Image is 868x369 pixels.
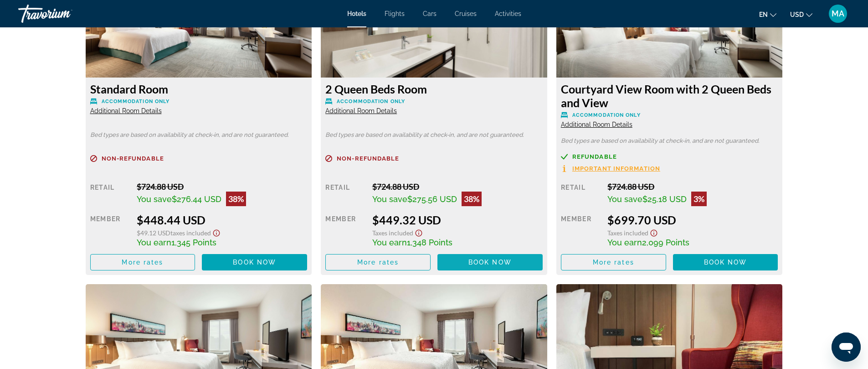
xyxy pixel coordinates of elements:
span: Book now [233,259,276,266]
span: Book now [468,259,512,266]
button: Change currency [790,8,812,21]
button: More rates [325,254,431,270]
div: Retail [325,182,365,206]
button: Show Taxes and Fees disclaimer [648,227,659,237]
span: Non-refundable [337,156,399,161]
span: More rates [593,259,634,266]
div: $724.88 USD [372,182,543,192]
a: Travorium [18,2,109,26]
span: $49.12 USD [137,229,170,237]
button: More rates [561,254,666,270]
span: You earn [137,238,171,247]
span: Taxes included [607,229,648,237]
span: Important Information [572,166,660,172]
div: 3% [691,192,707,206]
span: MA [832,9,844,18]
iframe: Button to launch messaging window [832,333,861,362]
span: Taxes included [170,229,211,237]
div: $449.32 USD [372,213,543,227]
span: Accommodation Only [102,99,170,104]
span: en [759,11,768,18]
button: Change language [759,8,776,21]
span: Refundable [572,154,617,160]
div: $699.70 USD [607,213,778,227]
button: More rates [90,254,195,270]
button: Book now [437,254,543,270]
span: 1,348 Points [407,238,452,247]
div: $724.88 USD [137,182,307,192]
span: $276.44 USD [172,194,221,204]
a: Flights [385,10,405,17]
span: You earn [607,238,642,247]
span: Additional Room Details [90,107,162,114]
p: Bed types are based on availability at check-in, and are not guaranteed. [90,132,308,138]
button: Important Information [561,165,660,172]
button: Show Taxes and Fees disclaimer [413,227,424,237]
div: Retail [90,182,130,206]
span: Non-refundable [102,156,164,161]
span: $25.18 USD [642,194,687,204]
div: 38% [462,192,482,206]
button: Show Taxes and Fees disclaimer [211,227,222,237]
h3: Standard Room [90,82,308,96]
span: Taxes included [372,229,413,237]
span: You save [607,194,642,204]
a: Activities [495,10,521,17]
h3: Courtyard View Room with 2 Queen Beds and View [561,82,778,109]
span: Accommodation Only [572,112,641,118]
span: Additional Room Details [325,107,397,114]
span: $275.56 USD [407,194,457,204]
p: Bed types are based on availability at check-in, and are not guaranteed. [561,138,778,144]
button: Book now [673,254,778,270]
a: Refundable [561,153,778,160]
a: Cars [423,10,437,17]
a: Hotels [347,10,366,17]
div: Member [561,213,601,247]
h3: 2 Queen Beds Room [325,82,543,96]
div: Member [325,213,365,247]
div: Member [90,213,130,247]
div: $724.88 USD [607,182,778,192]
span: Additional Room Details [561,121,632,128]
p: Bed types are based on availability at check-in, and are not guaranteed. [325,132,543,138]
span: 2,099 Points [642,238,689,247]
span: You save [137,194,172,204]
span: More rates [357,259,399,266]
span: Accommodation Only [337,99,405,104]
div: $448.44 USD [137,213,307,227]
span: USD [790,11,804,18]
a: Cruises [455,10,477,17]
span: You earn [372,238,407,247]
span: Book now [704,259,747,266]
span: More rates [122,259,163,266]
div: Retail [561,182,601,206]
button: Book now [202,254,307,270]
button: User Menu [826,4,850,23]
span: You save [372,194,407,204]
span: 1,345 Points [171,238,216,247]
div: 38% [226,192,246,206]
